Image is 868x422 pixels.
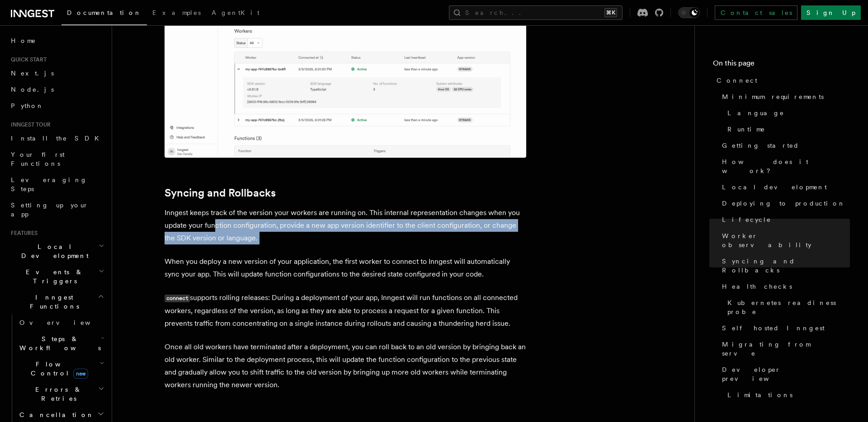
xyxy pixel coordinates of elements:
[152,9,201,16] span: Examples
[7,230,38,237] span: Features
[165,341,526,391] p: Once all old workers have terminated after a deployment, you can roll back to an old version by b...
[16,331,106,356] button: Steps & Workflows
[16,385,98,403] span: Errors & Retries
[724,295,850,320] a: Kubernetes readiness probe
[7,81,106,98] a: Node.js
[718,336,850,361] a: Migrating from serve
[722,92,824,101] span: Minimum requirements
[206,3,265,24] a: AgentKit
[7,172,106,197] a: Leveraging Steps
[61,3,147,25] a: Documentation
[718,195,850,211] a: Deploying to production
[16,410,94,419] span: Cancellation
[718,137,850,154] a: Getting started
[678,7,700,18] button: Toggle dark mode
[713,58,850,72] h4: On this page
[718,320,850,336] a: Self hosted Inngest
[11,36,36,45] span: Home
[165,206,526,244] p: Inngest keeps track of the version your workers are running on. This internal representation chan...
[7,98,106,114] a: Python
[11,86,54,93] span: Node.js
[16,314,106,331] a: Overview
[727,125,765,134] span: Runtime
[19,319,113,326] span: Overview
[604,8,617,17] kbd: ⌘K
[7,65,106,81] a: Next.js
[722,282,792,291] span: Health checks
[67,9,142,16] span: Documentation
[147,3,206,24] a: Examples
[11,70,54,77] span: Next.js
[718,179,850,195] a: Local development
[7,56,47,63] span: Quick start
[11,135,104,142] span: Install the SDK
[715,5,797,20] a: Contact sales
[718,278,850,295] a: Health checks
[713,72,850,89] a: Connect
[7,197,106,222] a: Setting up your app
[718,89,850,105] a: Minimum requirements
[7,264,106,289] button: Events & Triggers
[722,199,845,208] span: Deploying to production
[7,293,98,311] span: Inngest Functions
[718,211,850,228] a: Lifecycle
[449,5,623,20] button: Search...⌘K
[73,369,88,379] span: new
[11,176,87,192] span: Leveraging Steps
[718,154,850,179] a: How does it work?
[722,183,827,192] span: Local development
[11,151,65,167] span: Your first Functions
[165,187,276,199] a: Syncing and Rollbacks
[722,141,799,150] span: Getting started
[722,157,850,175] span: How does it work?
[722,215,771,224] span: Lifecycle
[16,356,106,381] button: Flow Controlnew
[722,365,850,383] span: Developer preview
[165,255,526,281] p: When you deploy a new version of your application, the first worker to connect to Inngest will au...
[16,334,101,352] span: Steps & Workflows
[16,381,106,407] button: Errors & Retries
[724,121,850,137] a: Runtime
[724,105,850,121] a: Language
[11,102,44,109] span: Python
[717,76,757,85] span: Connect
[7,289,106,314] button: Inngest Functions
[7,33,106,49] a: Home
[722,231,850,249] span: Worker observability
[212,9,259,16] span: AgentKit
[16,360,99,378] span: Flow Control
[7,121,51,128] span: Inngest tour
[722,257,850,275] span: Syncing and Rollbacks
[727,298,850,316] span: Kubernetes readiness probe
[722,340,850,358] span: Migrating from serve
[11,202,89,218] span: Setting up your app
[165,291,526,330] p: supports rolling releases: During a deployment of your app, Inngest will run functions on all con...
[727,390,793,399] span: Limitations
[7,146,106,172] a: Your first Functions
[718,361,850,387] a: Developer preview
[7,130,106,146] a: Install the SDK
[801,5,861,20] a: Sign Up
[718,228,850,253] a: Worker observability
[722,324,825,333] span: Self hosted Inngest
[7,242,99,260] span: Local Development
[718,253,850,278] a: Syncing and Rollbacks
[7,239,106,264] button: Local Development
[165,295,190,302] code: connect
[727,108,784,117] span: Language
[724,387,850,403] a: Limitations
[7,267,99,286] span: Events & Triggers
